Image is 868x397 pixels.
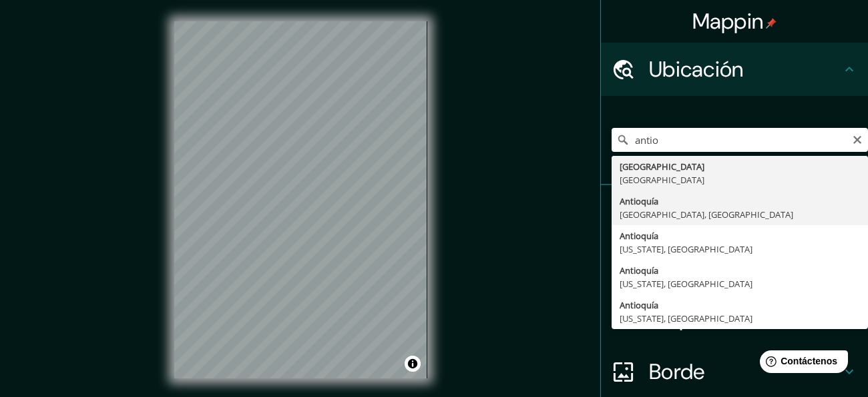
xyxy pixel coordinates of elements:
font: [GEOGRAPHIC_DATA] [620,161,704,173]
font: Antioquía [620,299,658,311]
font: [US_STATE], [GEOGRAPHIC_DATA] [620,243,752,255]
font: [US_STATE], [GEOGRAPHIC_DATA] [620,278,752,290]
font: Antioquía [620,264,658,276]
font: Antioquía [620,195,658,207]
font: Mappin [692,7,764,35]
button: Activar o desactivar atribución [405,356,421,372]
iframe: Lanzador de widgets de ayuda [749,345,853,382]
font: Ubicación [649,55,744,83]
font: Borde [649,358,705,386]
font: Antioquía [620,230,658,242]
input: Elige tu ciudad o zona [612,128,868,152]
div: Patas [601,185,868,238]
canvas: Mapa [174,21,427,378]
button: Claro [852,133,863,145]
div: Disposición [601,292,868,345]
font: [GEOGRAPHIC_DATA], [GEOGRAPHIC_DATA] [620,208,793,220]
font: [US_STATE], [GEOGRAPHIC_DATA] [620,312,752,324]
img: pin-icon.png [766,18,777,29]
font: [GEOGRAPHIC_DATA] [620,174,704,186]
div: Ubicación [601,43,868,96]
div: Estilo [601,238,868,292]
